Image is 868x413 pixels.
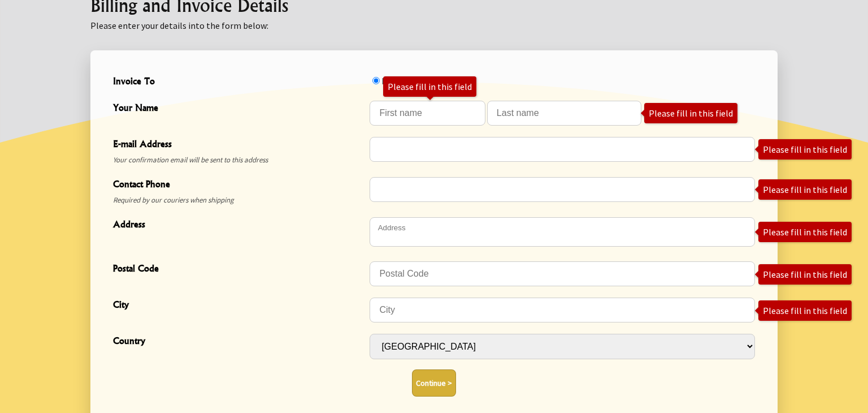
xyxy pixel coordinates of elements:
input: Your Name [370,101,485,126]
input: E-mail Address [370,137,755,162]
div: Please fill in this field [763,144,847,155]
span: City [113,298,364,314]
span: Country [113,334,364,350]
input: Your Name [487,101,641,126]
input: City [370,298,755,322]
div: Please fill in this field [763,226,847,238]
button: Continue > [412,369,456,397]
span: Postal Code [113,261,364,278]
label: Company [434,75,471,87]
span: Required by our couriers when shipping [113,193,364,207]
div: Please fill in this field [388,81,472,92]
input: Invoice To [372,77,380,84]
div: Please fill in this field [649,107,733,119]
textarea: Address [370,217,755,247]
div: Please fill in this field [763,184,847,195]
div: Please fill in this field [763,305,847,316]
span: Address [113,217,364,234]
div: Please fill in this field [763,269,847,280]
p: Please enter your details into the form below: [90,19,778,32]
select: Country [370,334,755,359]
span: Your Name [113,101,364,117]
span: E-mail Address [113,137,364,153]
input: Postal Code [370,261,755,286]
label: Individual [381,75,419,87]
span: Contact Phone [113,177,364,193]
span: Your confirmation email will be sent to this address [113,153,364,167]
span: Invoice To [113,74,364,91]
input: Contact Phone [370,177,755,202]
